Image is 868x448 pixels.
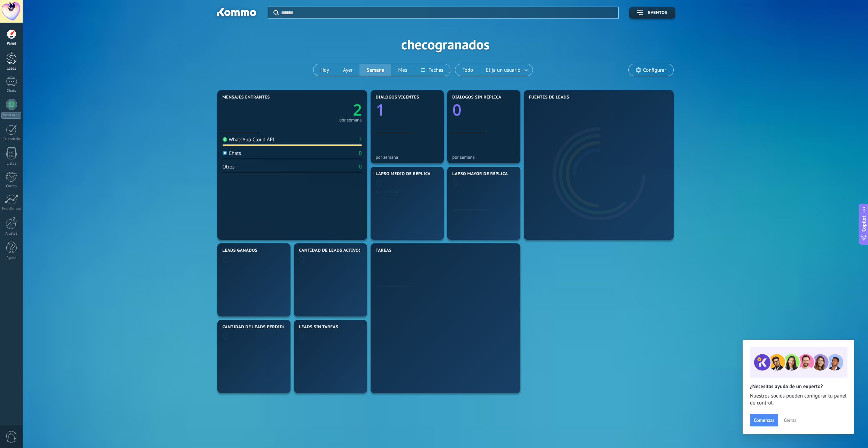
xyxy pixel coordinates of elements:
img: WhatsApp Cloud API [223,137,227,142]
span: Configurar [643,67,666,73]
text: 1 [376,99,385,120]
div: Leads [1,66,22,71]
div: Calendario [1,137,22,142]
span: Cantidad de leads perdidos [223,325,289,330]
span: Comenzar [754,418,774,423]
div: por semana [452,155,515,160]
span: Lapso mayor de réplica [452,172,508,176]
div: WhatsApp [1,112,21,119]
button: Ayer [336,64,360,76]
div: 0 [359,164,362,170]
span: Nuestros socios pueden configurar tu panel de control. [750,393,847,407]
div: por semana [376,189,439,194]
button: Elija un usuario [480,64,533,76]
span: Mensajes entrantes [223,95,270,100]
span: Cerrar [784,418,796,423]
button: Semana [359,64,391,76]
div: por semana [339,118,362,122]
img: Chats [223,151,227,155]
text: 0 [223,253,228,266]
span: Lapso medio de réplica [376,172,431,176]
text: 0 [299,329,305,343]
span: Leads sin tareas [299,325,338,330]
span: Diálogos vigentes [376,95,419,100]
div: Panel [1,41,22,46]
span: Elija un usuario [485,65,522,75]
button: Hoy [313,64,336,76]
span: Diálogos sin réplica [452,95,502,100]
text: 0 [376,176,382,190]
a: 2 [292,99,362,120]
button: Fechas [414,64,450,76]
button: Mes [391,64,414,76]
button: Todo [455,64,480,76]
span: Copilot [860,215,867,231]
text: 0 [299,253,305,266]
div: Otros [223,164,235,170]
span: Leads ganados [223,248,258,253]
div: Estadísticas [1,207,22,211]
button: Eventos [629,7,675,19]
div: Listas [1,162,22,166]
div: 2 [359,136,362,143]
button: Cerrar [781,415,799,425]
div: Correo [1,184,22,189]
div: WhatsApp Cloud API [223,136,274,143]
span: Tareas [376,248,392,253]
div: Chats [1,89,22,93]
div: Ayuda [1,256,22,260]
text: 0 [223,329,228,343]
span: Fuentes de leads [529,95,569,100]
div: por semana [376,155,439,160]
h2: ¿Necesitas ayuda de un experto? [750,383,847,390]
text: 0 [452,176,458,190]
div: Chats [223,150,241,157]
div: Ajustes [1,231,22,236]
text: 2 [353,99,362,120]
span: Cantidad de leads activos [299,248,362,253]
text: 0 [452,99,462,120]
button: Comenzar [750,414,778,426]
span: Eventos [648,10,667,15]
div: 0 [359,150,362,157]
